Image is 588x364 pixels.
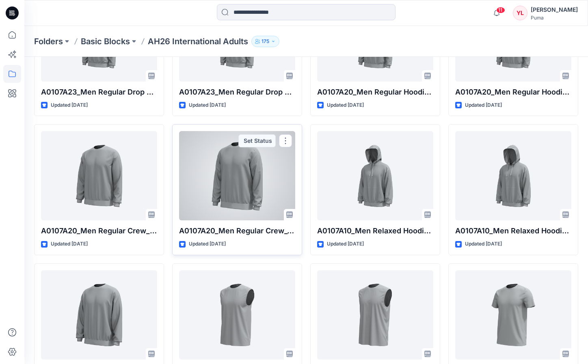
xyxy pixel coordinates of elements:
p: Updated [DATE] [465,101,502,110]
p: Updated [DATE] [189,240,226,248]
div: [PERSON_NAME] [531,5,578,15]
p: AH26 International Adults [148,36,248,47]
a: Basic Blocks [81,36,130,47]
p: A0107A20_Men Regular Crew_Raglan_CV04 [41,225,157,237]
span: 11 [496,7,505,13]
p: Updated [DATE] [51,101,88,110]
p: A0107A10_Men Relaxed Hoodie_Overlapped_CV01 [317,225,433,237]
p: A0107A20_Men Regular Hoodie_Overlapped_CV01 [317,86,433,98]
div: Puma [531,15,578,21]
p: 175 [262,37,269,46]
a: A0105A20_Men Regular Sleeveless_CV01 [179,270,295,360]
p: Updated [DATE] [465,240,502,248]
a: A0107A10_Men Relaxed Hoodie_Overlapped_CV01 [317,131,433,220]
a: A0107A20_Men Regular Crew_CV03 [179,131,295,220]
p: A0107A20_Men Regular Crew_CV03 [179,225,295,237]
a: A0107A20_Men Regular Crew_Raglan_CV04 [41,131,157,220]
p: A0107A23_Men Regular Drop Shouder Hoodie_Overlapped_CV01 [41,86,157,98]
p: A0107A10_Men Relaxed Hoodie_Kissing_CV01 [455,225,571,237]
p: Updated [DATE] [327,240,364,248]
a: A0107A10_Men Relaxed Crew_CV03 [41,270,157,360]
a: Folders [34,36,63,47]
a: A0107A10_Men Relaxed Hoodie_Kissing_CV01 [455,131,571,220]
p: A0107A23_Men Regular Drop Shouder Hoodie_Kissing_CV01 [179,86,295,98]
a: A0105A10_Men Relaxed Sleeveless_CV01 [317,270,433,360]
p: A0107A20_Men Regular Hoodie_Kissing_CV01 [455,86,571,98]
p: Updated [DATE] [189,101,226,110]
div: YL [513,6,527,20]
p: Updated [DATE] [327,101,364,110]
a: A0104A30_Men Slim Tee_CV01 [455,270,571,360]
p: Updated [DATE] [51,240,88,248]
button: 175 [251,36,279,47]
